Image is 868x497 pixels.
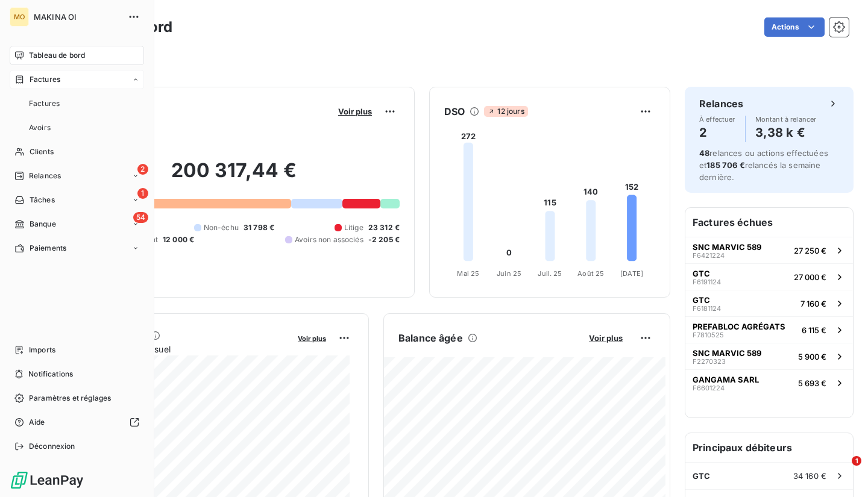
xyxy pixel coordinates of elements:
[699,96,743,111] h6: Relances
[693,269,710,278] span: GTC
[693,375,759,384] span: GANGAMA SARL
[30,146,54,157] span: Clients
[802,325,826,335] span: 6 115 €
[755,123,817,142] h4: 3,38 k €
[30,243,66,254] span: Paiements
[620,269,643,278] tspan: [DATE]
[29,345,55,355] span: Imports
[755,116,817,123] span: Montant à relancer
[585,333,626,343] button: Voir plus
[764,17,825,37] button: Actions
[137,188,148,199] span: 1
[685,369,853,396] button: GANGAMA SARLF66012245 693 €
[794,272,826,282] span: 27 000 €
[344,222,363,233] span: Litige
[29,122,51,133] span: Avoirs
[699,148,828,182] span: relances ou actions effectuées et relancés la semaine dernière.
[444,104,465,119] h6: DSO
[497,269,521,278] tspan: Juin 25
[685,263,853,290] button: GTCF619112427 000 €
[699,116,735,123] span: À effectuer
[30,219,56,230] span: Banque
[29,441,75,452] span: Déconnexion
[68,343,289,355] span: Chiffre d'affaires mensuel
[589,333,623,343] span: Voir plus
[398,331,463,345] h6: Balance âgée
[693,242,761,252] span: SNC MARVIC 589
[538,269,562,278] tspan: Juil. 25
[693,295,710,305] span: GTC
[10,7,29,27] div: MO
[368,222,400,233] span: 23 312 €
[29,393,111,404] span: Paramètres et réglages
[685,343,853,369] button: SNC MARVIC 589F22703235 900 €
[204,222,239,233] span: Non-échu
[133,212,148,223] span: 54
[693,322,785,331] span: PREFABLOC AGRÉGATS
[10,470,84,490] img: Logo LeanPay
[484,106,527,117] span: 12 jours
[30,195,55,205] span: Tâches
[29,170,61,181] span: Relances
[685,433,853,462] h6: Principaux débiteurs
[295,234,363,245] span: Avoirs non associés
[244,222,274,233] span: 31 798 €
[693,252,725,259] span: F6421224
[34,12,121,22] span: MAKINA OI
[693,348,761,358] span: SNC MARVIC 589
[10,413,144,432] a: Aide
[298,334,326,343] span: Voir plus
[29,50,85,61] span: Tableau de bord
[693,384,725,392] span: F6601224
[793,471,826,481] span: 34 160 €
[685,208,853,237] h6: Factures échues
[457,269,479,278] tspan: Mai 25
[368,234,400,245] span: -2 205 €
[699,148,709,158] span: 48
[827,456,856,485] iframe: Intercom live chat
[163,234,194,245] span: 12 000 €
[335,106,376,117] button: Voir plus
[28,369,73,380] span: Notifications
[685,237,853,263] button: SNC MARVIC 589F642122427 250 €
[685,290,853,316] button: GTCF61811247 160 €
[693,358,726,365] span: F2270323
[30,74,60,85] span: Factures
[852,456,861,466] span: 1
[693,471,710,481] span: GTC
[68,158,400,195] h2: 200 317,44 €
[338,107,372,116] span: Voir plus
[699,123,735,142] h4: 2
[794,246,826,255] span: 27 250 €
[706,160,744,170] span: 185 706 €
[29,417,45,428] span: Aide
[685,316,853,343] button: PREFABLOC AGRÉGATSF78105256 115 €
[798,378,826,388] span: 5 693 €
[798,352,826,361] span: 5 900 €
[577,269,604,278] tspan: Août 25
[29,98,60,109] span: Factures
[294,333,330,343] button: Voir plus
[693,331,724,339] span: F7810525
[693,278,721,286] span: F6191124
[800,299,826,308] span: 7 160 €
[693,305,721,312] span: F6181124
[137,164,148,175] span: 2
